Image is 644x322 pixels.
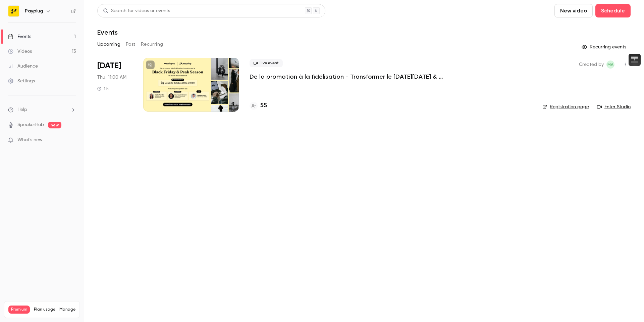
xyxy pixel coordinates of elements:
[606,61,614,69] span: mhaza abdou
[595,4,631,17] button: Schedule
[97,28,118,36] h1: Events
[17,106,27,113] span: Help
[141,39,163,50] button: Recurring
[554,4,593,17] button: New video
[250,73,451,81] a: De la promotion à la fidélisation - Transformer le [DATE][DATE] & Peak Season en [PERSON_NAME] de...
[59,307,75,312] a: Manage
[34,307,55,312] span: Plan usage
[8,306,30,314] span: Premium
[8,106,76,113] li: help-dropdown-opener
[97,86,109,91] div: 1 h
[8,6,19,16] img: Payplug
[260,101,267,110] h4: 55
[17,121,44,128] a: SpeakerHub
[579,42,631,52] button: Recurring events
[250,59,283,67] span: Live event
[579,61,604,69] span: Created by
[25,8,43,14] h6: Payplug
[97,74,126,81] span: Thu, 11:00 AM
[8,78,35,84] div: Settings
[97,61,121,71] span: [DATE]
[97,58,132,112] div: Oct 16 Thu, 11:00 AM (Europe/Paris)
[126,39,136,50] button: Past
[607,61,613,69] span: ma
[8,63,38,70] div: Audience
[68,137,76,143] iframe: Noticeable Trigger
[17,136,43,144] span: What's new
[97,39,120,50] button: Upcoming
[8,48,32,55] div: Videos
[250,101,267,110] a: 55
[103,7,170,14] div: Search for videos or events
[597,104,631,110] a: Enter Studio
[542,104,589,110] a: Registration page
[8,33,31,40] div: Events
[48,122,61,128] span: new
